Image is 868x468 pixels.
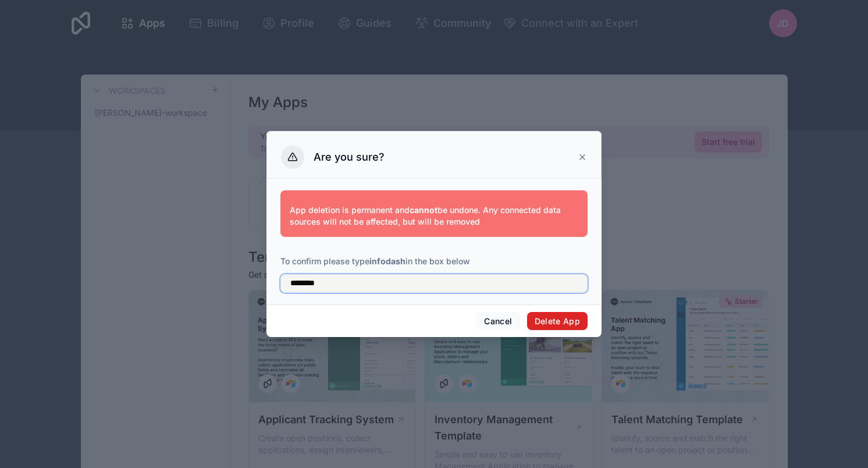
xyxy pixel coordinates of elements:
[369,256,405,266] strong: infodash
[280,256,588,267] p: To confirm please type in the box below
[314,150,385,164] h3: Are you sure?
[476,312,520,331] button: Cancel
[410,205,437,215] strong: cannot
[290,204,578,228] p: App deletion is permanent and be undone. Any connected data sources will not be affected, but wil...
[527,312,588,331] button: Delete App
